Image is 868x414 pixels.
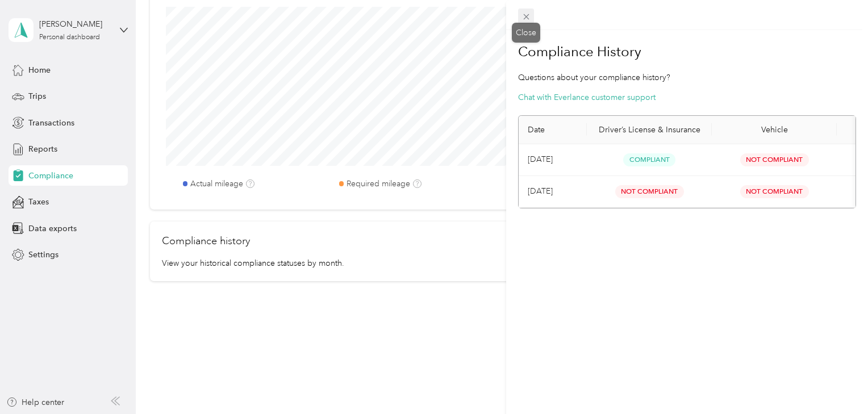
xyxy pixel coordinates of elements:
[518,72,856,83] p: Questions about your compliance history?
[623,153,675,166] span: Compliant
[740,153,809,166] span: Not Compliant
[518,38,856,65] h1: Compliance History
[804,350,868,414] iframe: Everlance-gr Chat Button Frame
[615,185,684,198] span: Not Compliant
[519,144,587,176] td: Sep 2025
[712,116,837,144] th: Vehicle
[512,23,540,43] div: Close
[518,91,656,103] button: Chat with Everlance customer support
[519,176,587,208] td: Aug 2025
[519,116,587,144] th: Date
[587,116,712,144] th: Driver’s License & Insurance
[740,185,809,198] span: Not Compliant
